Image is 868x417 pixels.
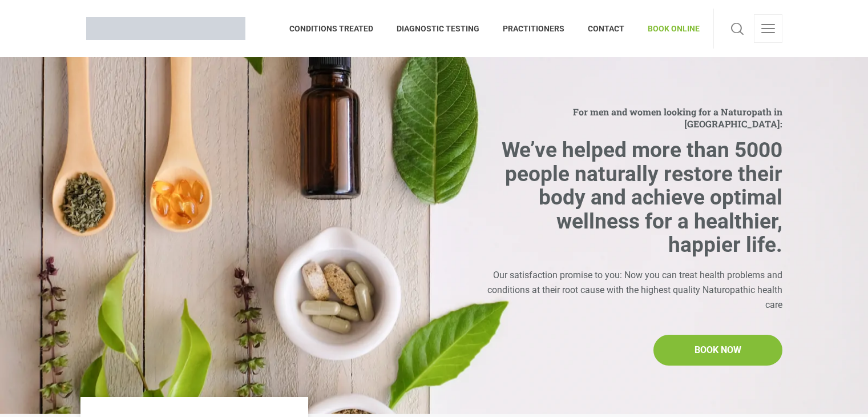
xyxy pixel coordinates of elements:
h2: We’ve helped more than 5000 people naturally restore their body and achieve optimal wellness for ... [482,138,782,256]
span: For men and women looking for a Naturopath in [GEOGRAPHIC_DATA]: [482,106,782,130]
span: BOOK ONLINE [636,19,700,38]
span: CONDITIONS TREATED [289,19,385,38]
a: CONDITIONS TREATED [289,9,385,49]
span: CONTACT [576,19,636,38]
a: BOOK ONLINE [636,9,700,49]
a: CONTACT [576,9,636,49]
span: DIAGNOSTIC TESTING [385,19,491,38]
a: BOOK NOW [653,335,782,366]
a: Search [728,14,747,43]
a: Brisbane Naturopath [86,9,245,49]
span: BOOK NOW [695,343,741,358]
a: DIAGNOSTIC TESTING [385,9,491,49]
img: Brisbane Naturopath [86,17,245,40]
a: PRACTITIONERS [491,9,576,49]
div: Our satisfaction promise to you: Now you can treat health problems and conditions at their root c... [482,268,782,312]
span: PRACTITIONERS [491,19,576,38]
